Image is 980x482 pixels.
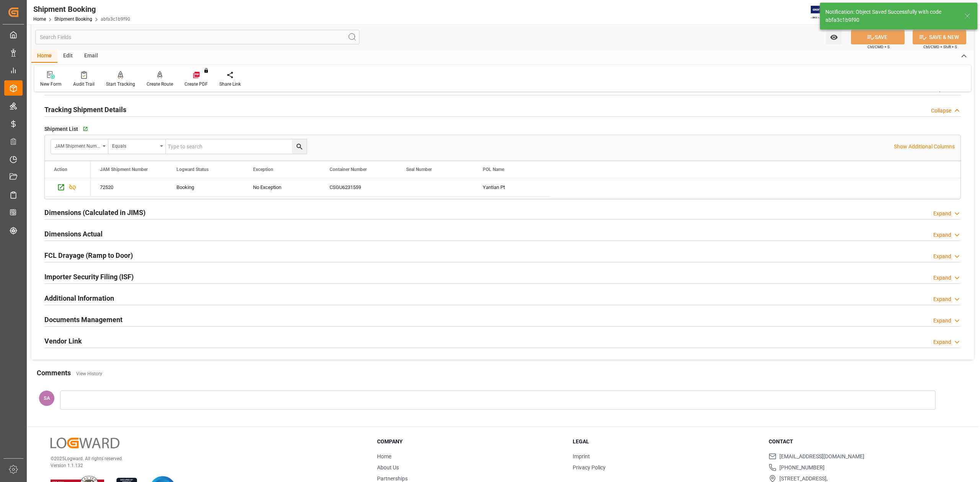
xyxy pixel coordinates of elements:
h3: Legal [573,438,759,446]
div: JAM Shipment Number [55,141,100,150]
span: SA [44,395,50,401]
button: SAVE [851,30,905,44]
a: Privacy Policy [573,464,606,471]
span: Ctrl/CMD + Shift + S [923,44,957,50]
span: JAM Shipment Number [100,167,148,172]
div: Equals [112,141,157,150]
button: open menu [108,139,166,154]
span: Shipment List [44,125,78,133]
input: Search Fields [35,30,359,44]
input: Type to search [166,139,307,154]
div: Yantian Pt [474,178,550,196]
div: Press SPACE to select this row. [91,178,550,197]
img: Exertis%20JAM%20-%20Email%20Logo.jpg_1722504956.jpg [811,6,837,19]
h2: Vendor Link [44,336,82,346]
div: Expand [933,295,951,303]
div: No Exception [253,179,311,196]
div: Start Tracking [106,81,135,88]
div: Audit Trail [73,81,95,88]
div: Edit [57,50,78,63]
span: Logward Status [176,167,209,172]
div: Action [54,167,67,172]
h2: Importer Security Filing (ISF) [44,272,134,282]
div: Expand [933,317,951,325]
h2: Documents Management [44,314,122,325]
h2: Dimensions Actual [44,229,103,239]
h2: Comments [37,368,71,378]
button: open menu [51,139,108,154]
div: Expand [933,252,951,261]
div: New Form [40,81,62,88]
h3: Contact [769,438,955,446]
a: Home [377,453,391,459]
a: Imprint [573,453,590,459]
img: Logward Logo [51,438,119,449]
span: POL Name [483,167,504,172]
span: Seal Number [406,167,432,172]
div: Create Route [147,81,173,88]
p: Show Additional Columns [894,143,955,151]
span: Container Number [330,167,367,172]
div: CSGU6231559 [320,178,397,196]
a: Partnerships [377,475,408,482]
div: Shipment Booking [33,3,130,15]
div: 72520 [91,178,167,196]
div: Share Link [219,81,241,88]
h2: Dimensions (Calculated in JIMS) [44,207,145,218]
a: About Us [377,464,399,471]
div: Collapse [931,107,951,115]
h2: Tracking Shipment Details [44,104,126,115]
a: Shipment Booking [54,16,92,22]
div: Email [78,50,104,63]
h2: Additional Information [44,293,114,303]
div: Booking [176,179,235,196]
span: [EMAIL_ADDRESS][DOMAIN_NAME] [779,453,864,461]
a: Home [33,16,46,22]
div: Notification: Object Saved Successfully with code abfa3c1b9f90 [825,8,957,24]
p: Version 1.1.132 [51,462,358,469]
p: © 2025 Logward. All rights reserved. [51,455,358,462]
span: Exception [253,167,273,172]
span: Ctrl/CMD + S [867,44,890,50]
a: View History [76,371,102,376]
button: SAVE & NEW [913,30,966,44]
div: Expand [933,210,951,218]
button: open menu [826,30,842,44]
button: search button [292,139,307,154]
div: Expand [933,274,951,282]
div: Press SPACE to select this row. [45,178,91,197]
div: Home [31,50,57,63]
span: [PHONE_NUMBER] [779,464,825,472]
h2: FCL Drayage (Ramp to Door) [44,250,133,261]
h3: Company [377,438,563,446]
div: Expand [933,338,951,346]
div: Expand [933,231,951,239]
